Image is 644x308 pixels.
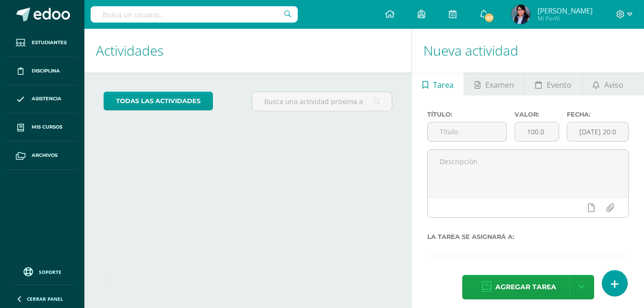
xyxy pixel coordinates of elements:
span: Mis cursos [32,123,62,131]
span: 47 [484,12,494,23]
span: Agregar tarea [495,275,556,299]
span: Archivos [32,152,58,159]
span: Soporte [39,269,61,275]
span: Cerrar panel [27,296,63,302]
a: Soporte [12,265,73,278]
a: Archivos [8,142,77,170]
a: Tarea [412,72,464,95]
a: Disciplina [8,57,77,85]
a: todas las Actividades [104,92,213,110]
span: Evento [547,73,572,96]
span: Mi Perfil [538,14,593,23]
span: Disciplina [32,67,60,75]
label: Fecha: [567,111,629,118]
span: Examen [485,73,514,96]
a: Asistencia [8,85,77,114]
h1: Nueva actividad [423,29,632,72]
label: Título: [427,111,507,118]
span: Estudiantes [32,39,67,47]
input: Busca un usuario... [91,6,298,23]
input: Busca una actividad próxima aquí... [252,92,392,111]
label: Valor: [515,111,559,118]
span: Aviso [604,73,623,96]
span: [PERSON_NAME] [538,6,593,15]
input: Título [428,122,506,141]
label: La tarea se asignará a: [427,233,629,240]
img: 3a8d791d687a0a3faccb2dc2a821902a.png [511,5,530,24]
a: Aviso [583,72,634,95]
span: Asistencia [32,95,61,103]
h1: Actividades [96,29,400,72]
input: Fecha de entrega [567,122,628,141]
input: Puntos máximos [515,122,559,141]
span: Tarea [433,73,454,96]
a: Mis cursos [8,113,77,142]
a: Evento [525,72,582,95]
a: Estudiantes [8,29,77,57]
a: Examen [464,72,524,95]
